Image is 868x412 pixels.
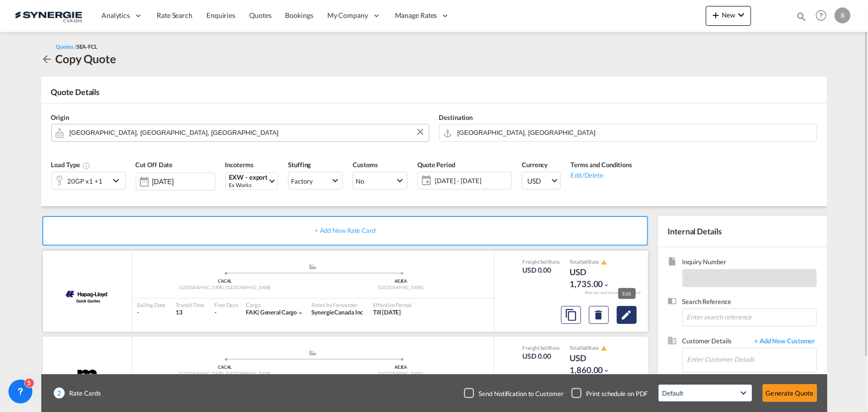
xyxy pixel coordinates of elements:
span: Sell [540,345,549,351]
button: Copy [561,306,581,324]
div: - [214,309,216,317]
span: + Add New Customer [750,336,817,348]
md-icon: icon-plus 400-fg [710,9,722,21]
div: Synergie Canada Inc [311,309,363,317]
div: CACAL [137,278,313,285]
div: Remark and Inclusion included [578,290,648,296]
button: icon-alert [600,259,607,266]
span: Bookings [286,11,313,19]
div: AEJEA [313,364,489,371]
md-icon: icon-alert [601,345,607,351]
span: Quote Period [417,161,455,169]
button: Edit [617,306,637,324]
md-icon: assets/icons/custom/copyQuote.svg [565,309,577,321]
div: [GEOGRAPHIC_DATA], [GEOGRAPHIC_DATA] [137,371,313,377]
span: Customer Details [682,336,750,348]
div: general cargo [246,309,297,317]
span: Load Type [51,161,91,169]
span: Sell [581,345,589,351]
div: Copy Quote [56,51,116,67]
span: [DATE] - [DATE] [435,176,509,185]
span: USD [527,176,550,186]
div: USD 0.00 [523,351,560,361]
span: [DATE] - [DATE] [432,174,511,188]
div: No [356,177,364,185]
div: Sailing Date [137,301,166,309]
md-checkbox: Checkbox No Ink [464,388,564,398]
span: - [687,274,689,282]
md-input-container: Calgary, AB, CACAL [51,124,429,142]
div: R [835,7,851,23]
div: Default [663,389,683,397]
span: Analytics [101,10,130,20]
button: icon-alert [600,345,607,352]
span: FAK [246,309,260,316]
div: USD 0.00 [523,265,560,275]
md-select: Select Currency: $ USDUnited States Dollar [522,172,561,190]
span: | [257,309,259,316]
div: USD 1,860.00 [570,352,619,376]
md-select: Select Incoterms: EXW - export Ex Works [225,172,279,190]
input: Select [152,178,215,186]
span: 2 [54,388,65,399]
div: Freight Rate [523,344,560,351]
span: Currency [522,161,548,169]
div: Till 14 Oct 2025 [374,309,401,317]
div: EXW - export [229,174,268,181]
md-icon: icon-magnify [796,11,807,22]
div: Factory [291,177,312,185]
div: Total Rate [570,258,619,266]
div: Send Notification to Customer [479,389,564,398]
span: New [710,11,747,19]
md-icon: icon-chevron-down [297,309,304,316]
div: Free Days [214,301,238,309]
div: [GEOGRAPHIC_DATA] [313,371,489,377]
span: Inquiry Number [682,257,817,269]
input: Enter search reference [682,309,817,326]
div: Internal Details [658,216,827,247]
div: icon-magnify [796,11,807,26]
md-icon: icon-chevron-down [603,282,610,289]
md-icon: icon-arrow-left [41,53,53,65]
md-tooltip: Edit [618,288,636,299]
md-icon: icon-chevron-down [110,175,125,187]
span: Customs [353,161,378,169]
span: Terms and Conditions [571,161,632,169]
span: + Add New Rate Card [314,226,376,234]
div: USD 1,735.00 [570,266,619,290]
div: Rates by Forwarder [311,301,363,309]
md-checkbox: Checkbox No Ink [572,388,648,398]
div: 20GP x1 40HC x1icon-chevron-down [51,172,126,190]
img: MSC [73,369,101,394]
div: 13 [176,309,204,317]
div: Transit Time [176,301,204,309]
input: Search by Door/Port [458,124,812,141]
input: Enter Customer Details [687,348,816,371]
span: Destination [439,113,473,121]
span: Enquiries [206,11,235,19]
div: Help [813,7,835,25]
div: - [137,309,166,317]
md-icon: icon-calendar [418,175,430,187]
div: Total Rate [570,344,619,352]
div: Edit/Delete [571,170,632,180]
button: Clear Input [413,124,428,139]
span: Sell [581,259,589,265]
md-select: Select Customs: No [353,172,407,190]
span: Synergie Canada Inc [311,309,363,316]
span: Incoterms [225,161,254,169]
span: Stuffing [288,161,311,169]
button: Delete [589,306,609,324]
div: CACAL [137,364,313,371]
div: AEJEA [313,278,489,285]
div: [GEOGRAPHIC_DATA] [313,285,489,291]
div: Effective Period [374,301,411,309]
div: [GEOGRAPHIC_DATA], [GEOGRAPHIC_DATA] [137,285,313,291]
div: + Add New Rate Card [42,216,648,246]
span: SEA-FCL [77,43,97,50]
span: Help [813,7,830,24]
span: Origin [51,113,69,121]
span: Till [DATE] [374,309,401,316]
button: Generate Quote [763,384,817,402]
